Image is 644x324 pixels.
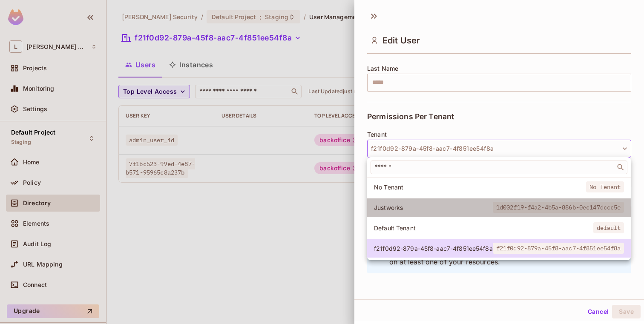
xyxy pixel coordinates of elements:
[374,183,586,191] span: No Tenant
[493,243,624,254] span: f21f0d92-879a-45f8-aac7-4f851ee54f8a
[586,181,624,192] span: No Tenant
[593,222,624,233] span: default
[493,202,624,213] span: 1d002f19-f4a2-4b5a-886b-0ec147dccc5e
[374,224,593,232] span: Default Tenant
[374,244,493,252] span: f21f0d92-879a-45f8-aac7-4f851ee54f8a
[374,204,493,212] span: Justworks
